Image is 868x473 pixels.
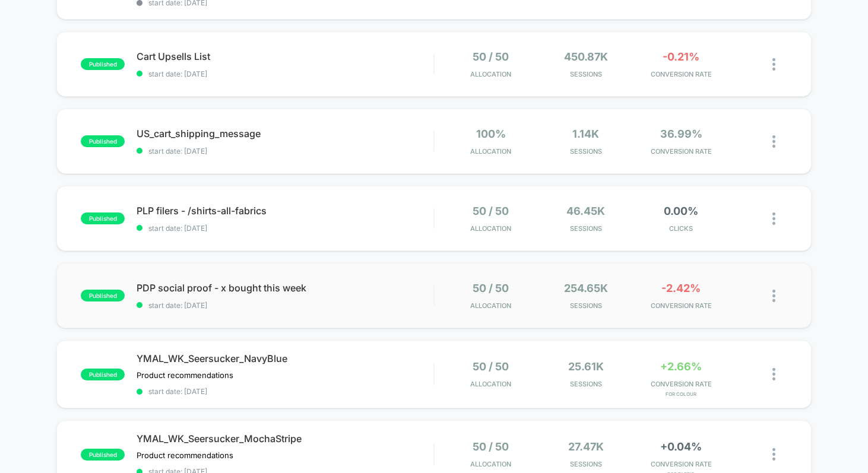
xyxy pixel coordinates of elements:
[568,440,604,453] span: 27.47k
[564,282,608,294] span: 254.65k
[541,147,631,155] span: Sessions
[772,448,775,461] img: close
[636,147,726,155] span: CONVERSION RATE
[636,70,726,78] span: CONVERSION RATE
[473,50,509,63] span: 50 / 50
[663,50,699,63] span: -0.21%
[636,224,726,233] span: CLICKS
[137,69,433,78] span: start date: [DATE]
[473,282,509,294] span: 50 / 50
[772,368,775,380] img: close
[572,128,599,140] span: 1.14k
[541,301,631,310] span: Sessions
[541,460,631,468] span: Sessions
[664,205,698,217] span: 0.00%
[137,147,433,155] span: start date: [DATE]
[473,440,509,453] span: 50 / 50
[137,282,433,294] span: PDP social proof - x bought this week
[568,360,604,373] span: 25.61k
[470,301,511,310] span: Allocation
[137,387,433,396] span: start date: [DATE]
[660,128,702,140] span: 36.99%
[137,433,433,445] span: YMAL_WK_Seersucker_MochaStripe
[636,301,726,310] span: CONVERSION RATE
[137,224,433,233] span: start date: [DATE]
[636,460,726,468] span: CONVERSION RATE
[473,205,509,217] span: 50 / 50
[473,360,509,373] span: 50 / 50
[636,380,726,388] span: CONVERSION RATE
[541,380,631,388] span: Sessions
[660,440,702,453] span: +0.04%
[476,128,506,140] span: 100%
[772,58,775,71] img: close
[137,353,433,364] span: YMAL_WK_Seersucker_NavyBlue
[137,301,433,310] span: start date: [DATE]
[566,205,605,217] span: 46.45k
[470,70,511,78] span: Allocation
[137,205,433,217] span: PLP filers - /shirts-all-fabrics
[772,135,775,148] img: close
[470,460,511,468] span: Allocation
[661,282,701,294] span: -2.42%
[541,224,631,233] span: Sessions
[137,50,433,62] span: Cart Upsells List
[564,50,608,63] span: 450.87k
[470,380,511,388] span: Allocation
[660,360,702,373] span: +2.66%
[470,224,511,233] span: Allocation
[772,290,775,302] img: close
[772,212,775,225] img: close
[541,70,631,78] span: Sessions
[636,391,726,397] span: for Colour
[137,128,433,139] span: US_cart_shipping_message
[470,147,511,155] span: Allocation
